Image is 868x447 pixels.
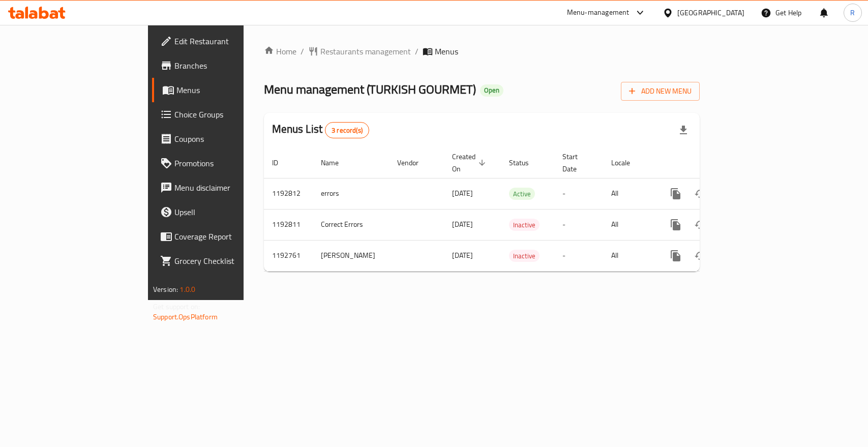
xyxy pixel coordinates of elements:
button: more [664,244,688,268]
h2: Menus List [272,122,369,138]
button: more [664,213,688,237]
table: enhanced table [264,147,769,272]
td: - [554,240,603,271]
span: 1.0.0 [179,283,195,296]
span: R [850,7,855,18]
span: Active [509,188,535,200]
span: Status [509,157,542,169]
span: Inactive [509,219,540,231]
td: - [554,178,603,209]
div: [GEOGRAPHIC_DATA] [677,7,744,18]
button: Change Status [688,244,712,268]
td: Correct Errors [313,209,389,240]
span: Promotions [174,157,285,169]
td: All [603,240,655,271]
td: All [603,178,655,209]
span: Coverage Report [174,230,285,243]
button: Change Status [688,213,712,237]
div: Active [509,188,535,200]
span: Menus [435,45,458,57]
div: Inactive [509,219,540,231]
span: Get support on: [153,300,200,313]
th: Actions [655,147,769,178]
td: All [603,209,655,240]
span: Upsell [174,206,285,218]
span: Name [321,157,352,169]
span: [DATE] [452,249,473,262]
span: Menu disclaimer [174,182,285,194]
button: Add New Menu [621,82,700,101]
a: Coupons [152,127,293,151]
span: Grocery Checklist [174,255,285,267]
li: / [415,45,418,57]
div: Menu-management [567,7,630,19]
li: / [301,45,304,57]
a: Menu disclaimer [152,175,293,200]
a: Grocery Checklist [152,249,293,273]
span: Menus [176,84,285,96]
span: ID [272,157,291,169]
td: [PERSON_NAME] [313,240,389,271]
span: Inactive [509,250,540,262]
div: Inactive [509,250,540,262]
span: Branches [174,59,285,72]
a: Edit Restaurant [152,29,293,53]
span: Coupons [174,133,285,145]
a: Menus [152,78,293,102]
a: Support.OpsPlatform [153,310,218,323]
a: Restaurants management [308,45,411,57]
td: - [554,209,603,240]
a: Coverage Report [152,224,293,249]
span: Restaurants management [320,45,411,57]
div: Total records count [325,122,369,138]
div: Export file [671,118,696,142]
td: errors [313,178,389,209]
a: Promotions [152,151,293,175]
span: Version: [153,283,178,296]
span: Open [480,86,503,95]
span: Start Date [562,151,591,175]
a: Branches [152,53,293,78]
button: more [664,182,688,206]
nav: breadcrumb [264,45,700,57]
a: Upsell [152,200,293,224]
div: Open [480,84,503,97]
span: Created On [452,151,489,175]
button: Change Status [688,182,712,206]
span: Choice Groups [174,108,285,121]
span: 3 record(s) [325,126,369,135]
span: Menu management ( TURKISH GOURMET ) [264,78,476,101]
span: [DATE] [452,187,473,200]
a: Choice Groups [152,102,293,127]
span: Vendor [397,157,432,169]
span: Add New Menu [629,85,692,98]
span: Edit Restaurant [174,35,285,47]
span: [DATE] [452,218,473,231]
span: Locale [611,157,643,169]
